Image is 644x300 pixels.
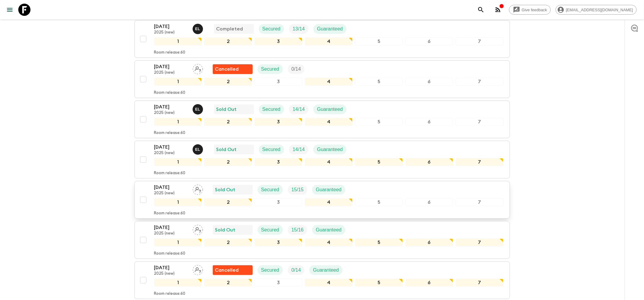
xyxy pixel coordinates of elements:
[154,37,202,45] div: 1
[259,145,284,154] div: Secured
[293,146,305,153] p: 14 / 14
[193,26,204,30] span: Eleonora Longobardi
[405,118,453,126] div: 6
[216,106,237,113] p: Sold Out
[518,8,550,12] span: Give feedback
[154,191,188,196] p: 2025 (new)
[317,106,343,113] p: Guaranteed
[509,5,551,15] a: Give feedback
[134,261,510,299] button: [DATE]2025 (new)Assign pack leaderFlash Pack cancellationSecuredTrip FillGuaranteed1234567Room re...
[355,238,403,246] div: 5
[317,146,343,153] p: Guaranteed
[316,226,342,234] p: Guaranteed
[475,4,487,16] button: search adventures
[456,279,503,287] div: 7
[291,65,301,73] p: 0 / 14
[305,37,353,45] div: 4
[405,37,453,45] div: 6
[355,279,403,287] div: 5
[355,158,403,166] div: 5
[305,198,353,206] div: 4
[291,186,304,193] p: 15 / 15
[355,37,403,45] div: 5
[215,65,239,73] p: Cancelled
[193,106,204,111] span: Eleonora Longobardi
[305,78,353,86] div: 4
[262,25,281,33] p: Secured
[216,25,243,33] p: Completed
[154,251,186,256] p: Room release: 60
[289,24,308,34] div: Trip Fill
[259,24,284,34] div: Secured
[154,279,202,287] div: 1
[134,101,510,138] button: [DATE]2025 (new)Eleonora LongobardiSold OutSecuredTrip FillGuaranteed1234567Room release:60
[313,266,339,274] p: Guaranteed
[204,279,252,287] div: 2
[254,158,302,166] div: 3
[134,20,510,58] button: [DATE]2025 (new)Eleonora LongobardiCompletedSecuredTrip FillGuaranteed1234567Room release:60
[154,70,188,75] p: 2025 (new)
[261,65,279,73] p: Secured
[154,198,202,206] div: 1
[355,118,403,126] div: 5
[317,25,343,33] p: Guaranteed
[288,185,307,195] div: Trip Fill
[258,265,283,275] div: Secured
[291,226,304,234] p: 15 / 16
[154,184,188,191] p: [DATE]
[456,37,503,45] div: 7
[262,106,281,113] p: Secured
[259,104,284,114] div: Secured
[215,266,239,274] p: Cancelled
[213,64,253,74] div: Flash Pack cancellation
[355,78,403,86] div: 5
[154,78,202,86] div: 1
[154,238,202,246] div: 1
[154,111,188,115] p: 2025 (new)
[154,211,186,216] p: Room release: 60
[254,279,302,287] div: 3
[154,158,202,166] div: 1
[293,106,305,113] p: 14 / 14
[193,144,204,155] button: EL
[261,186,279,193] p: Secured
[563,8,636,12] span: [EMAIL_ADDRESS][DOMAIN_NAME]
[204,158,252,166] div: 2
[289,104,308,114] div: Trip Fill
[195,107,200,112] p: E L
[134,181,510,219] button: [DATE]2025 (new)Assign pack leaderSold OutSecuredTrip FillGuaranteed1234567Room release:60
[456,198,503,206] div: 7
[154,264,188,271] p: [DATE]
[405,279,453,287] div: 6
[556,5,637,15] div: [EMAIL_ADDRESS][DOMAIN_NAME]
[193,104,204,115] button: EL
[215,226,236,234] p: Sold Out
[195,147,200,152] p: E L
[154,23,188,30] p: [DATE]
[456,118,503,126] div: 7
[204,118,252,126] div: 2
[254,37,302,45] div: 3
[261,226,279,234] p: Secured
[204,78,252,86] div: 2
[405,158,453,166] div: 6
[254,118,302,126] div: 3
[154,50,186,55] p: Room release: 60
[288,225,307,235] div: Trip Fill
[456,78,503,86] div: 7
[405,78,453,86] div: 6
[456,238,503,246] div: 7
[204,198,252,206] div: 2
[258,185,283,195] div: Secured
[154,90,186,95] p: Room release: 60
[216,146,237,153] p: Sold Out
[204,37,252,45] div: 2
[154,291,186,296] p: Room release: 60
[215,186,236,193] p: Sold Out
[305,118,353,126] div: 4
[154,30,188,35] p: 2025 (new)
[154,118,202,126] div: 1
[291,266,301,274] p: 0 / 14
[154,63,188,70] p: [DATE]
[289,145,308,154] div: Trip Fill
